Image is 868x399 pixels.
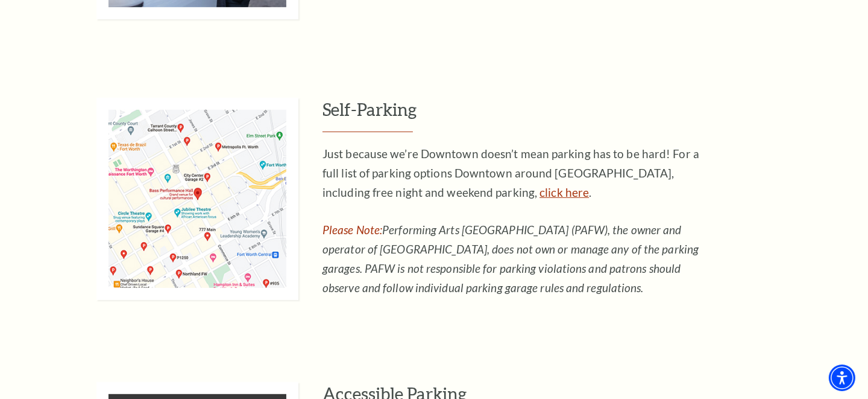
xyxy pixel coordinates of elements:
h3: Self-Parking [322,98,808,132]
em: Performing Arts [GEOGRAPHIC_DATA] (PAFW), the owner and operator of [GEOGRAPHIC_DATA], does not o... [322,223,699,295]
a: For a full list of parking options Downtown around Sundance Square, including free night and week... [539,185,589,199]
img: Self-Parking [96,98,298,300]
span: Please Note: [322,223,382,237]
div: Accessibility Menu [829,365,855,391]
p: Just because we’re Downtown doesn’t mean parking has to be hard! For a full list of parking optio... [322,144,714,202]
